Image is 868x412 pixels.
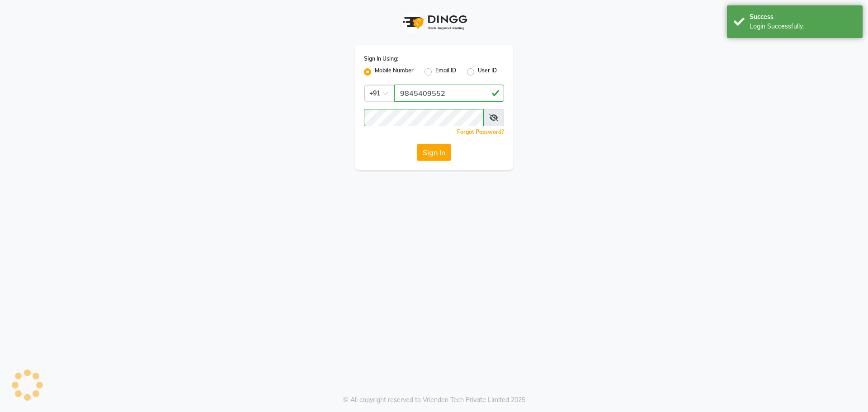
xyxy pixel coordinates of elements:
label: User ID [478,66,497,77]
label: Sign In Using: [364,55,398,63]
label: Email ID [435,66,456,77]
img: logo1.svg [398,9,470,36]
div: Success [750,12,856,22]
input: Username [364,109,484,126]
input: Username [394,85,504,102]
div: Login Successfully. [750,22,856,31]
a: Forgot Password? [457,128,504,135]
button: Sign In [417,144,451,161]
label: Mobile Number [375,66,414,77]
